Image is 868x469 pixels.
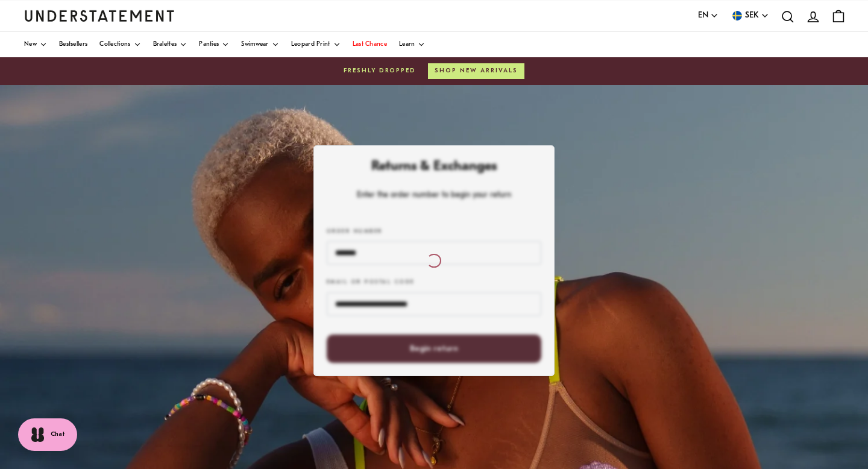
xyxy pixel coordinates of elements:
a: New [24,32,47,57]
a: Freshly droppedShop new arrivals [24,63,844,79]
span: Learn [399,42,415,48]
span: New [24,42,37,48]
span: Last Chance [353,42,387,48]
button: EN [698,9,719,22]
a: Last Chance [353,32,387,57]
a: Swimwear [241,32,278,57]
span: Freshly dropped [344,66,416,76]
button: Shop new arrivals [428,63,524,79]
span: Leopard Print [291,42,330,48]
button: SEK [731,9,769,22]
span: Collections [99,42,130,48]
span: Swimwear [241,42,268,48]
button: Chat [18,418,77,451]
a: Collections [99,32,140,57]
span: SEK [745,9,759,22]
a: Bralettes [153,32,187,57]
a: Leopard Print [291,32,341,57]
a: Bestsellers [59,32,87,57]
a: Panties [199,32,229,57]
span: Bestsellers [59,42,87,48]
span: Chat [51,430,65,439]
span: Panties [199,42,219,48]
a: Learn [399,32,426,57]
span: Bralettes [153,42,177,48]
span: EN [698,9,708,22]
a: Understatement Homepage [24,10,175,21]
